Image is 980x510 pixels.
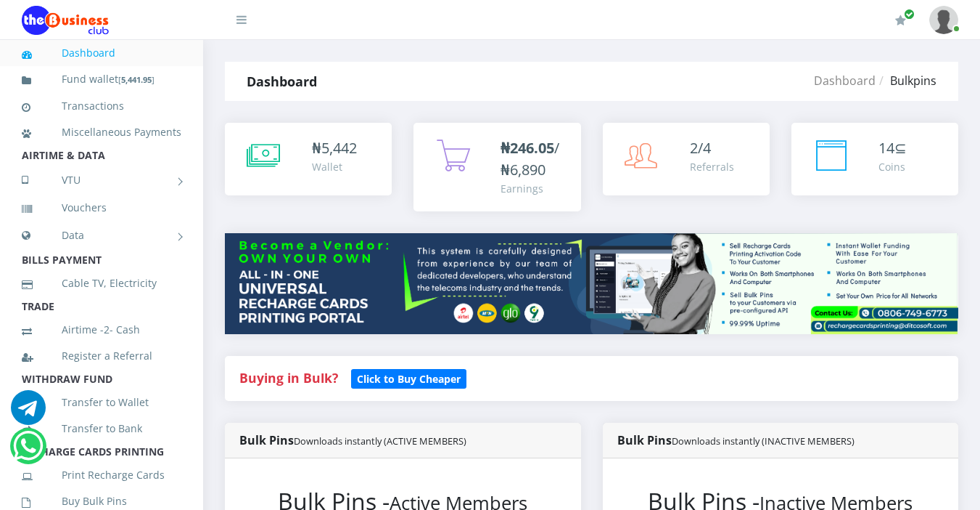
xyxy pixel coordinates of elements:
[22,191,181,224] a: Vouchers
[11,401,46,425] a: Chat for support
[13,440,43,464] a: Chat for support
[878,159,907,174] div: Coins
[22,36,181,70] a: Dashboard
[225,123,392,195] a: ₦5,442 Wallet
[22,458,181,492] a: Print Recharge Cards
[878,138,894,158] span: 14
[22,339,181,373] a: Register a Referral
[239,369,338,386] strong: Buying in Bulk?
[225,233,958,334] img: multitenant_rcp.png
[239,432,466,448] strong: Bulk Pins
[501,138,554,158] b: ₦246.05
[312,137,357,159] div: ₦
[501,181,566,196] div: Earnings
[22,313,181,347] a: Airtime -2- Cash
[904,9,915,20] span: Renew/Upgrade Subscription
[351,369,466,386] a: Click to Buy Cheaper
[603,123,770,195] a: 2/4 Referrals
[690,159,734,174] div: Referrals
[929,6,958,34] img: User
[22,6,109,35] img: Logo
[118,74,155,85] small: [ ]
[121,74,152,85] b: 5,441.95
[22,116,181,149] a: Miscellaneous Payments
[22,267,181,300] a: Cable TV, Electricity
[878,137,907,159] div: ⊆
[814,73,876,89] a: Dashboard
[247,73,317,90] strong: Dashboard
[22,386,181,419] a: Transfer to Wallet
[321,138,357,158] span: 5,442
[413,123,580,211] a: ₦246.05/₦6,890 Earnings
[357,372,461,386] b: Click to Buy Cheaper
[22,412,181,445] a: Transfer to Bank
[22,162,181,198] a: VTU
[895,15,906,26] i: Renew/Upgrade Subscription
[312,159,357,174] div: Wallet
[22,89,181,123] a: Transactions
[617,432,855,448] strong: Bulk Pins
[501,138,559,179] span: /₦6,890
[690,138,711,158] span: 2/4
[22,217,181,254] a: Data
[294,434,466,448] small: Downloads instantly (ACTIVE MEMBERS)
[22,62,181,97] a: Fund wallet[5,441.95]
[672,434,855,448] small: Downloads instantly (INACTIVE MEMBERS)
[876,72,936,89] li: Bulkpins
